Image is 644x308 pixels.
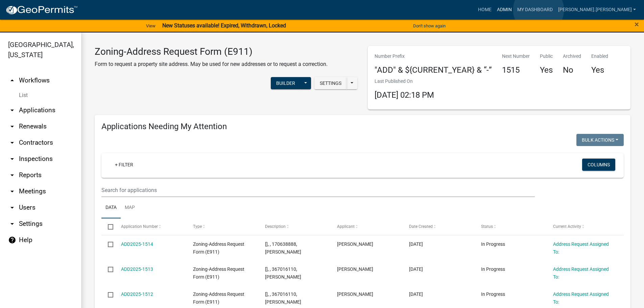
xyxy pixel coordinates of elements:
[259,218,331,235] datatable-header-cell: Description
[475,218,547,235] datatable-header-cell: Status
[375,53,492,60] p: Number Prefix
[193,291,244,305] span: Zoning-Address Request Form (E911)
[410,20,448,31] button: Don't show again
[481,224,493,229] span: Status
[409,266,423,272] span: 08/21/2025
[409,241,423,247] span: 08/22/2025
[162,22,286,29] strong: New Statuses available! Expired, Withdrawn, Locked
[494,3,515,16] a: Admin
[375,90,434,100] span: [DATE] 02:18 PM
[591,53,608,60] p: Enabled
[635,20,639,29] span: ×
[375,78,434,85] p: Last Published On
[314,77,347,89] button: Settings
[95,46,328,57] h3: Zoning-Address Request Form (E911)
[101,197,121,219] a: Data
[591,65,608,75] h4: Yes
[121,291,153,297] a: ADD2025-1512
[635,20,639,28] button: Close
[271,77,301,89] button: Builder
[121,224,158,229] span: Application Number
[8,187,16,195] i: arrow_drop_down
[515,3,555,16] a: My Dashboard
[553,241,609,255] a: Address Request Assigned To:
[193,224,202,229] span: Type
[265,266,301,280] span: [], , 367016110, Lonnie Bellanger
[121,241,153,247] a: ADD2025-1514
[553,291,609,305] a: Address Request Assigned To:
[8,106,16,114] i: arrow_drop_down
[8,204,16,212] i: arrow_drop_down
[101,122,624,132] h4: Applications Needing My Attention
[481,241,505,247] span: In Progress
[8,155,16,163] i: arrow_drop_down
[110,159,139,171] a: + Filter
[8,76,16,85] i: arrow_drop_up
[563,53,581,60] p: Archived
[331,218,403,235] datatable-header-cell: Applicant
[193,266,244,280] span: Zoning-Address Request Form (E911)
[265,291,301,305] span: [], , 367016110, Marlene Bellanger
[265,224,286,229] span: Description
[193,241,244,255] span: Zoning-Address Request Form (E911)
[540,65,553,75] h4: Yes
[553,224,581,229] span: Current Activity
[337,241,373,247] span: Ashley McPherson
[547,218,619,235] datatable-header-cell: Current Activity
[8,171,16,179] i: arrow_drop_down
[101,218,114,235] datatable-header-cell: Select
[121,197,139,219] a: Map
[475,3,494,16] a: Home
[143,20,158,31] a: View
[337,291,373,297] span: Marlene Mary Bellanger
[8,220,16,228] i: arrow_drop_down
[403,218,475,235] datatable-header-cell: Date Created
[409,291,423,297] span: 08/21/2025
[540,53,553,60] p: Public
[8,139,16,147] i: arrow_drop_down
[582,159,615,171] button: Columns
[101,183,535,197] input: Search for applications
[265,241,301,255] span: [], , 170638888, SHAWN MCPHERSON
[555,3,639,16] a: [PERSON_NAME].[PERSON_NAME]
[8,236,16,244] i: help
[481,291,505,297] span: In Progress
[553,266,609,280] a: Address Request Assigned To:
[121,266,153,272] a: ADD2025-1513
[502,65,530,75] h4: 1515
[337,266,373,272] span: Lonnie Jo Bellanger
[409,224,433,229] span: Date Created
[375,65,492,75] h4: "ADD" & ${CURRENT_YEAR} & “-”
[502,53,530,60] p: Next Number
[8,122,16,131] i: arrow_drop_down
[481,266,505,272] span: In Progress
[337,224,355,229] span: Applicant
[114,218,186,235] datatable-header-cell: Application Number
[563,65,581,75] h4: No
[186,218,258,235] datatable-header-cell: Type
[576,134,624,146] button: Bulk Actions
[95,60,328,68] p: Form to request a property site address. May be used for new addresses or to request a correction.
